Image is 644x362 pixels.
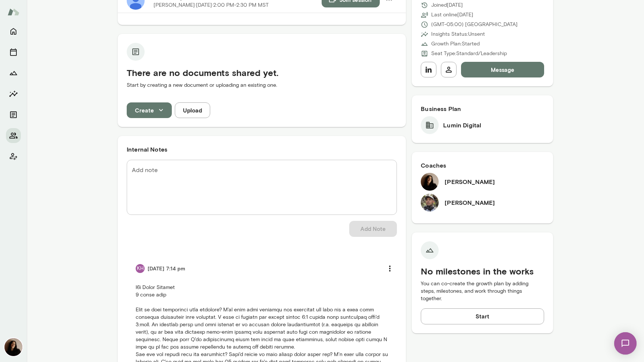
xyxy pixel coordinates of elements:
p: [PERSON_NAME] · [DATE] · 2:00 PM-2:30 PM MST [154,1,269,9]
button: Documents [6,107,21,122]
p: Joined [DATE] [431,1,463,9]
button: Client app [6,149,21,164]
p: Seat Type: Standard/Leadership [431,50,507,57]
button: Home [6,24,21,39]
p: Last online [DATE] [431,11,473,19]
h5: No milestones in the works [421,265,544,277]
p: (GMT-05:00) [GEOGRAPHIC_DATA] [431,21,518,28]
p: You can co-create the growth plan by adding steps, milestones, and work through things together. [421,280,544,302]
img: Rico Nasol [421,194,439,212]
p: Start by creating a new document or uploading an existing one. [127,82,397,89]
div: KH [136,264,145,273]
button: Insights [6,86,21,101]
h6: [PERSON_NAME] [445,177,495,186]
img: Fiona Nodar [4,338,22,356]
h5: There are no documents shared yet. [127,67,397,79]
button: Start [421,308,544,324]
button: Members [6,128,21,143]
p: Growth Plan: Started [431,40,480,48]
button: more [382,261,398,276]
button: Sessions [6,45,21,60]
button: Growth Plan [6,66,21,80]
img: Mento [7,5,19,19]
h6: Coaches [421,161,544,170]
h6: [PERSON_NAME] [445,198,495,207]
img: Fiona Nodar [421,173,439,191]
h6: Lumin Digital [443,121,481,130]
h6: Internal Notes [127,145,397,154]
button: Upload [175,102,210,118]
button: Create [127,102,172,118]
p: Insights Status: Unsent [431,31,485,38]
h6: [DATE] 7:14 pm [148,265,185,272]
button: Message [461,62,544,77]
h6: Business Plan [421,104,544,113]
